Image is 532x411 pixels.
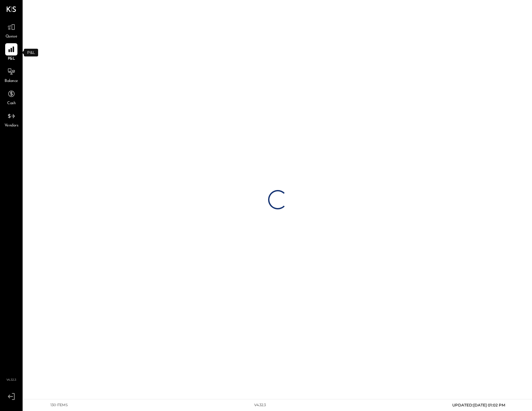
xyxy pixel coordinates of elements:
span: Cash [7,101,16,106]
a: Balance [0,65,22,84]
span: Queue [5,34,17,40]
a: P&L [0,43,22,62]
div: P&L [24,49,38,56]
div: 130 items [50,403,68,408]
span: UPDATED: [DATE] 01:02 PM [452,403,505,407]
a: Queue [0,21,22,40]
span: Vendors [5,123,18,129]
span: P&L [8,56,15,62]
div: v 4.32.3 [254,403,266,408]
a: Cash [0,88,22,106]
a: Vendors [0,110,22,129]
span: Balance [5,78,18,84]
